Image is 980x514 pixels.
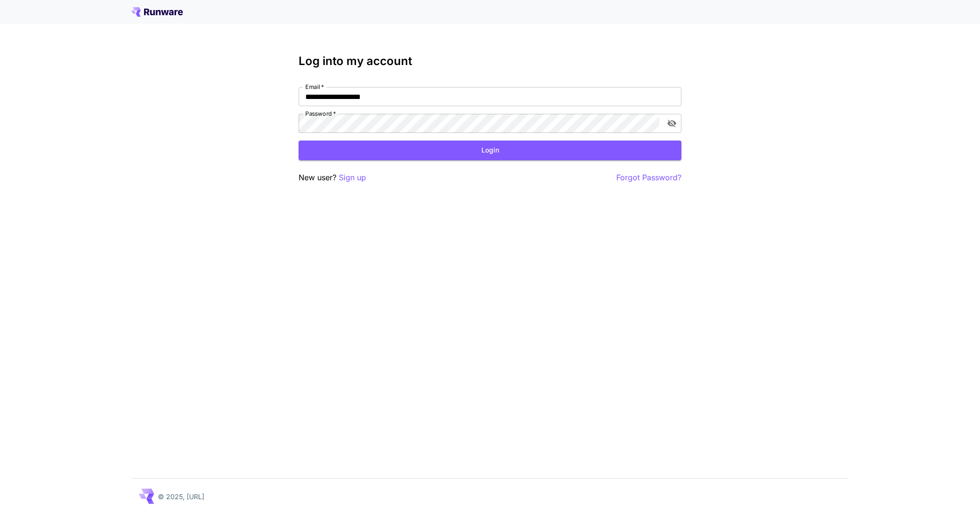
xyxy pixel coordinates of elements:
[305,83,324,91] label: Email
[305,109,336,118] label: Password
[616,172,681,184] button: Forgot Password?
[339,172,366,184] button: Sign up
[299,141,681,160] button: Login
[158,492,204,502] p: © 2025, [URL]
[299,172,366,184] p: New user?
[299,55,681,68] h3: Log into my account
[663,115,680,132] button: toggle password visibility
